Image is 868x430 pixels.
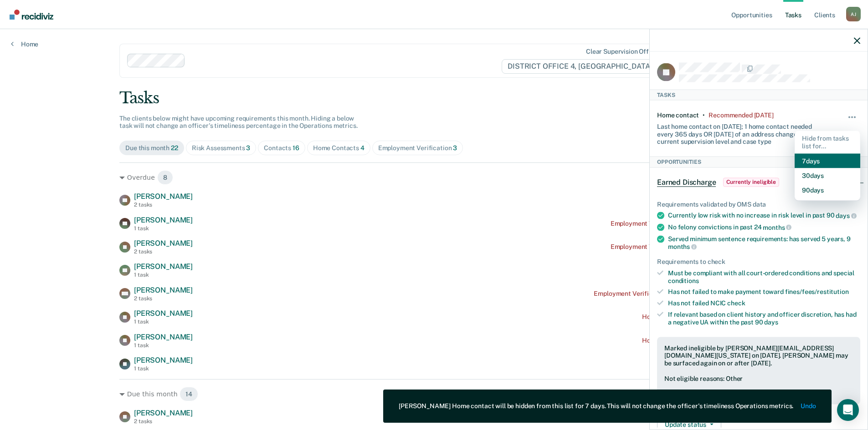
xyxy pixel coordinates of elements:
div: Requirements validated by OMS data [657,200,860,208]
span: months [763,223,791,231]
span: Earned Discharge [657,177,716,187]
div: [PERSON_NAME] Home contact will be hidden from this list for 7 days. This will not change the off... [399,402,793,410]
span: [PERSON_NAME] [134,356,193,364]
span: months [668,243,697,250]
div: Contacts [264,144,299,152]
div: Served minimum sentence requirements: has served 5 years, 9 [668,235,860,250]
div: Home contact recommended [DATE] [642,337,749,344]
div: Clear supervision officers [586,48,663,56]
span: conditions [668,277,699,284]
div: Home contact recommended [DATE] [642,313,749,321]
span: fines/fees/restitution [785,288,849,295]
div: Home Contacts [313,144,365,152]
span: [PERSON_NAME] [134,262,193,271]
div: Requirements to check [657,258,860,265]
div: Employment Verification recommended [DATE] [611,220,749,228]
div: Employment Verification [378,144,457,152]
div: 2 tasks [134,202,193,208]
div: A J [846,7,861,21]
div: Currently low risk with no increase in risk level in past 90 [668,212,860,220]
div: Due this month [125,144,178,152]
span: 8 [157,170,173,185]
span: 3 [453,144,457,152]
span: [PERSON_NAME] [134,239,193,248]
span: check [727,299,745,307]
div: Overdue [119,170,749,185]
div: 2 tasks [134,418,193,425]
div: Tasks [650,89,868,100]
div: If relevant based on client history and officer discretion, has had a negative UA within the past 90 [668,310,860,326]
a: Home [11,40,38,48]
div: • [703,111,705,119]
span: 16 [293,144,299,152]
div: 1 task [134,365,193,372]
div: Due this month [119,387,749,401]
div: Employment Verification recommended [DATE] [611,243,749,251]
div: Not eligible reasons: Other [664,374,853,397]
div: Has not failed NCIC [668,299,860,307]
span: days [764,318,778,325]
span: 22 [171,144,178,152]
div: 1 task [134,319,193,325]
span: The clients below might have upcoming requirements this month. Hiding a below task will not chang... [119,115,358,130]
span: 3 [246,144,250,152]
div: 2 tasks [134,248,193,255]
div: Opportunities [650,157,868,167]
div: 2 tasks [134,295,193,302]
button: Undo [801,402,816,410]
span: [PERSON_NAME] [134,309,193,318]
span: [PERSON_NAME] [134,409,193,417]
span: 14 [180,387,198,401]
div: Risk Assessments [192,144,251,152]
span: 4 [360,144,365,152]
div: Tasks [119,89,749,107]
div: Last home contact on [DATE]; 1 home contact needed every 365 days OR [DATE] of an address change ... [657,119,827,145]
span: [PERSON_NAME] [134,192,193,201]
span: DISTRICT OFFICE 4, [GEOGRAPHIC_DATA] [502,59,665,74]
button: 7 days [795,153,860,168]
div: Hide from tasks list for... [795,131,860,153]
div: Employment Verification recommended a month ago [594,290,748,298]
div: 1 task [134,342,193,349]
span: days [836,212,856,219]
div: Recommended 14 days ago [709,111,773,119]
button: 90 days [795,182,860,197]
div: Marked ineligible by [PERSON_NAME][EMAIL_ADDRESS][DOMAIN_NAME][US_STATE] on [DATE]. [PERSON_NAME]... [664,344,853,367]
div: 1 task [134,225,193,232]
span: Currently ineligible [723,177,779,187]
img: Recidiviz [10,10,53,20]
div: Must be compliant with all court-ordered conditions and special [668,269,860,284]
span: [PERSON_NAME] [134,216,193,224]
button: 30 days [795,168,860,182]
div: No felony convictions in past 24 [668,223,860,231]
div: Has not failed to make payment toward [668,288,860,296]
div: Open Intercom Messenger [837,399,859,421]
span: [PERSON_NAME] [134,286,193,294]
div: Home contact [657,111,699,119]
span: [PERSON_NAME] [134,333,193,341]
div: Earned DischargeCurrently ineligible [650,167,868,197]
div: 1 task [134,272,193,278]
button: Profile dropdown button [846,7,861,21]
